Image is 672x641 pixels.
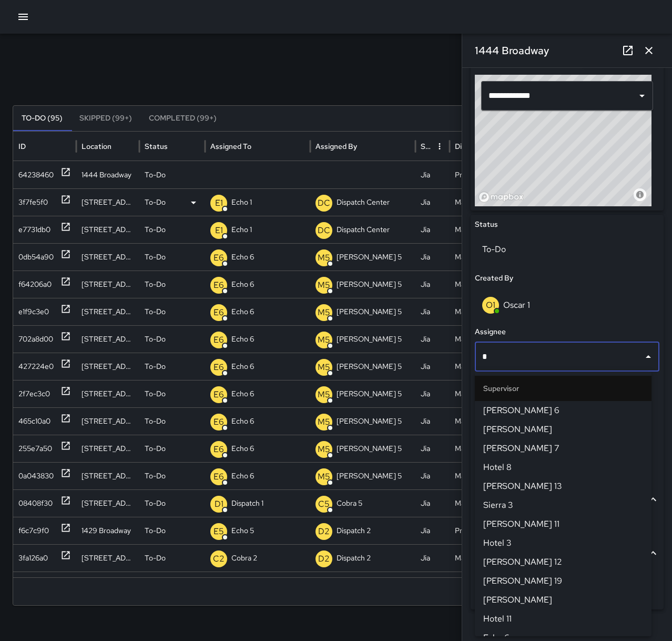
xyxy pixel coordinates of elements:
div: 465c10a0 [18,408,50,435]
p: E6 [213,252,224,264]
p: Dispatch Center [337,216,390,243]
p: [PERSON_NAME] 5 [337,271,402,298]
span: Hotel 8 [483,461,643,474]
div: Jia [415,407,450,435]
p: [PERSON_NAME] 5 [337,463,402,489]
div: 0a043830 [18,463,54,489]
div: 1200 Broadway [76,544,139,572]
p: E6 [213,361,224,374]
span: [PERSON_NAME] [483,594,643,606]
div: Pressure Washing [450,517,515,544]
div: 1429 Broadway [76,517,139,544]
div: Jia [415,517,450,544]
div: 180 Grand Avenue [76,407,139,435]
div: Jia [415,243,450,271]
p: To-Do [145,353,166,380]
div: Maintenance [450,188,515,216]
p: Echo 6 [231,271,254,298]
div: 2346 Valdez Street [76,380,139,407]
div: Maintenance [450,407,515,435]
div: 08408f30 [18,490,53,517]
div: f6c7c9f0 [18,517,49,544]
p: D1 [215,498,223,510]
button: Source column menu [432,139,447,154]
p: To-Do [145,189,166,216]
div: 730 Washington Street [76,216,139,243]
p: To-Do [145,326,166,353]
div: Location [82,142,111,151]
div: 427224e0 [18,353,54,380]
div: Jia [415,216,450,243]
span: [PERSON_NAME] 12 [483,556,643,568]
div: 180 Grand Avenue [76,435,139,462]
span: [PERSON_NAME] 11 [483,518,643,530]
p: E6 [213,388,224,401]
p: E6 [213,470,224,483]
p: To-Do [145,244,166,271]
p: D2 [318,525,330,538]
p: To-Do [145,271,166,298]
div: e1f9c3e0 [18,298,49,325]
div: ID [18,142,26,151]
span: [PERSON_NAME] 7 [483,442,643,455]
div: Jia [415,353,450,380]
div: 315 24th Street [76,325,139,353]
p: M5 [318,443,330,456]
span: [PERSON_NAME] 19 [483,575,643,587]
p: M5 [318,470,330,483]
p: Cobra 2 [231,545,257,572]
p: E5 [213,525,224,538]
div: Maintenance [450,435,515,462]
p: [PERSON_NAME] 5 [337,408,402,435]
p: [PERSON_NAME] 5 [337,326,402,353]
p: E6 [213,306,224,319]
p: To-Do [145,298,166,325]
div: Maintenance [450,353,515,380]
div: Jia [415,544,450,572]
p: To-Do [145,408,166,435]
p: To-Do [145,545,166,572]
span: [PERSON_NAME] 13 [483,480,643,493]
div: Jia [415,188,450,216]
div: f64206a0 [18,271,52,298]
p: E1 [215,224,223,237]
div: Pressure Washing [450,161,515,188]
div: Maintenance [450,243,515,271]
p: [PERSON_NAME] 5 [337,353,402,380]
div: Maintenance [450,271,515,298]
div: Status [145,142,168,151]
div: 702a8d00 [18,326,53,353]
div: 354 24th Street [76,243,139,271]
p: Echo 6 [231,298,254,325]
div: 3fa126a0 [18,545,48,572]
span: [PERSON_NAME] [483,423,643,436]
div: Jia [415,462,450,489]
p: To-Do [145,216,166,243]
li: Supervisor [475,376,651,401]
p: C5 [318,498,330,510]
p: M5 [318,388,330,401]
div: Jia [415,435,450,462]
div: Maintenance [450,216,515,243]
p: M5 [318,306,330,319]
p: Echo 6 [231,463,254,489]
p: M5 [318,334,330,346]
p: M5 [318,361,330,374]
p: E6 [213,279,224,292]
div: Jia [415,271,450,298]
p: E6 [213,334,224,346]
div: Maintenance [450,462,515,489]
p: [PERSON_NAME] 5 [337,244,402,271]
p: D2 [318,553,330,565]
div: 2363 Valley Street [76,489,139,517]
div: Jia [415,380,450,407]
p: To-Do [145,435,166,462]
div: Maintenance [450,489,515,517]
p: Echo 6 [231,380,254,407]
div: Source [421,142,431,151]
div: 367 24th Street [76,271,139,298]
p: Dispatch 2 [337,517,371,544]
div: Jia [415,325,450,353]
div: 0db54a90 [18,244,54,271]
div: 255e7a50 [18,435,52,462]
